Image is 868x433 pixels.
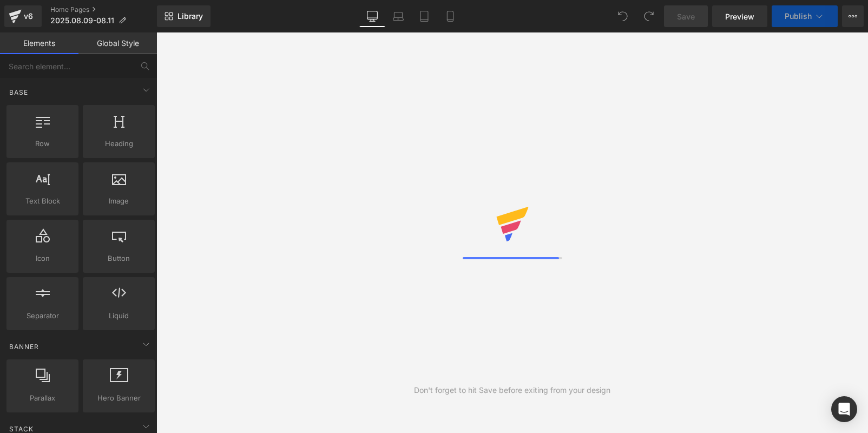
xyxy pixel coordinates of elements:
a: Mobile [437,5,463,27]
span: Row [10,138,75,149]
a: Desktop [359,5,385,27]
div: Don't forget to hit Save before exiting from your design [414,384,610,396]
a: Home Pages [50,5,157,14]
span: Text Block [10,195,75,207]
span: Icon [10,253,75,264]
span: 2025.08.09-08.11 [50,16,114,25]
span: Heading [86,138,152,149]
button: Undo [612,5,634,27]
button: Redo [638,5,660,27]
span: Publish [785,12,812,21]
a: v6 [4,5,42,27]
span: Library [177,11,203,21]
span: Preview [725,11,754,22]
a: New Library [157,5,211,27]
span: Parallax [10,392,75,404]
span: Separator [10,310,75,322]
a: Global Style [78,32,157,54]
div: v6 [22,9,35,23]
span: Hero Banner [86,392,152,404]
div: Open Intercom Messenger [831,396,857,422]
a: Laptop [385,5,411,27]
span: Banner [8,342,40,352]
button: Publish [772,5,838,27]
span: Save [677,11,695,22]
a: Tablet [411,5,437,27]
span: Image [86,195,152,207]
span: Liquid [86,310,152,322]
a: Preview [712,5,767,27]
span: Button [86,253,152,264]
button: More [842,5,864,27]
span: Base [8,87,29,97]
